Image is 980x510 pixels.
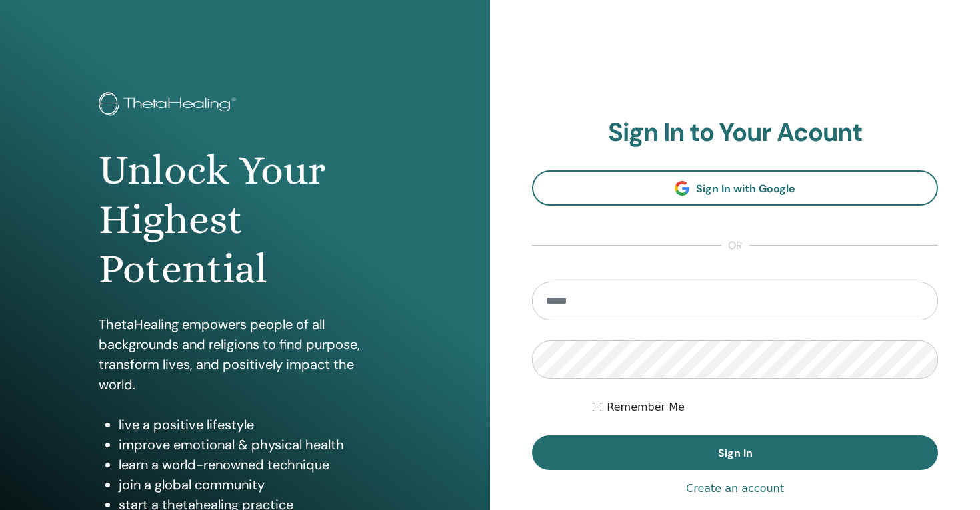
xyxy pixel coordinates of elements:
[532,435,938,470] button: Sign In
[532,117,938,148] h2: Sign In to Your Acount
[696,182,795,196] span: Sign In with Google
[532,170,938,206] a: Sign In with Google
[607,399,685,415] label: Remember Me
[99,146,392,294] h1: Unlock Your Highest Potential
[686,481,784,497] a: Create an account
[119,475,392,495] li: join a global community
[99,314,392,395] p: ThetaHealing empowers people of all backgrounds and religions to find purpose, transform lives, a...
[593,399,938,415] div: Keep me authenticated indefinitely or until I manually logout
[119,435,392,455] li: improve emotional & physical health
[718,446,753,460] span: Sign In
[119,415,392,435] li: live a positive lifestyle
[721,238,749,254] span: or
[119,455,392,475] li: learn a world-renowned technique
